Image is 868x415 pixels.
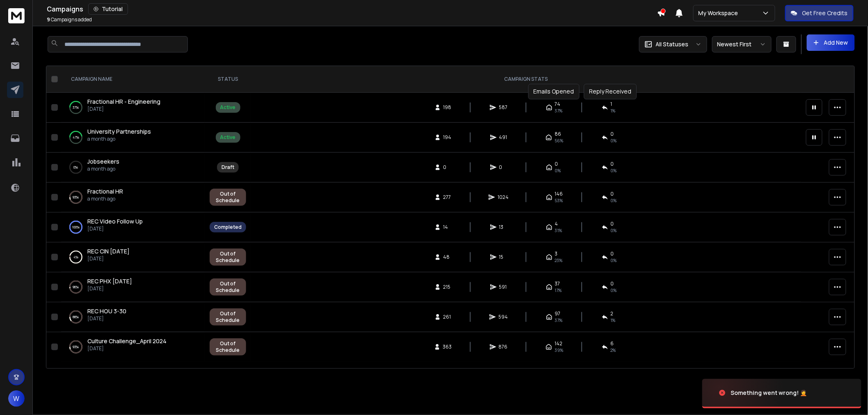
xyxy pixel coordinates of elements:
div: Draft [222,164,234,171]
p: 47 % [73,133,79,141]
a: REC HOU 3-30 [87,307,126,315]
img: image [702,371,784,415]
span: Culture Challenge_April 2024 [87,337,167,345]
span: 15 [499,254,507,260]
span: 591 [499,284,507,290]
div: Reply Received [584,84,637,99]
span: 594 [498,314,508,320]
span: 876 [499,344,508,350]
td: 88%REC HOU 3-30[DATE] [61,302,205,332]
span: 6 [611,340,614,347]
p: 4 % [73,253,78,261]
div: Out of Schedule [214,340,242,353]
span: 31 % [555,227,562,234]
p: [DATE] [87,345,167,352]
span: 56 % [555,137,563,144]
span: 0 % [611,137,617,144]
span: 97 [555,310,561,317]
span: Fractional HR - Engineering [87,98,160,105]
p: 93 % [73,193,79,201]
span: 587 [499,104,507,111]
span: 2 % [611,347,616,353]
th: CAMPAIGN STATS [251,66,801,93]
span: 2 [611,310,614,317]
span: 37 [555,280,560,287]
span: 0 [611,131,614,137]
div: Active [220,134,236,141]
div: Completed [214,224,242,230]
button: W [8,390,25,407]
span: 1 % [611,317,616,324]
a: Culture Challenge_April 2024 [87,337,167,345]
div: Out of Schedule [214,191,242,204]
button: Get Free Credits [785,5,854,21]
span: 0 % [611,287,617,294]
a: Fractional HR - Engineering [87,98,160,106]
span: REC HOU 3-30 [87,307,126,315]
p: a month ago [87,136,151,142]
th: CAMPAIGN NAME [61,66,205,93]
td: 47%University Partnershipsa month ago [61,123,205,153]
span: 86 [555,131,561,137]
div: Out of Schedule [214,280,242,294]
p: [DATE] [87,315,126,322]
span: 0% [611,167,617,174]
td: 100%REC Video Follow Up[DATE] [61,212,205,242]
p: a month ago [87,166,119,172]
span: 0 % [611,227,617,234]
span: 0 [611,221,614,227]
span: 13 [499,224,507,230]
a: REC PHX [DATE] [87,277,132,285]
p: 93 % [73,343,79,351]
span: 3 [555,251,558,257]
span: 14 [443,224,452,230]
td: 37%Fractional HR - Engineering[DATE] [61,93,205,123]
p: 100 % [72,223,80,231]
span: 215 [443,284,452,290]
a: University Partnerships [87,128,151,136]
span: 363 [443,344,452,350]
a: REC CIN [DATE] [87,247,130,255]
span: 0 [611,251,614,257]
p: All Statuses [656,40,689,48]
span: 23 % [555,257,563,264]
span: 198 [443,104,452,111]
p: Get Free Credits [802,9,848,17]
td: 4%REC CIN [DATE][DATE] [61,242,205,272]
span: Jobseekers [87,157,119,165]
span: 37 % [555,317,563,324]
button: Add New [807,34,855,51]
div: Something went wrong! 🤦 [731,389,807,397]
span: 261 [443,314,452,320]
th: STATUS [205,66,251,93]
span: 0 [611,191,614,197]
span: 0 [611,280,614,287]
span: 53 % [555,197,563,204]
span: Fractional HR [87,187,123,195]
p: Campaigns added [47,16,92,23]
span: 1024 [498,194,509,201]
span: 1 [611,101,612,107]
p: [DATE] [87,255,130,262]
td: 93%Culture Challenge_April 2024[DATE] [61,332,205,362]
button: Newest First [712,36,772,52]
div: Out of Schedule [214,310,242,324]
p: a month ago [87,196,123,202]
span: 9 [47,16,50,23]
span: 48 [443,254,452,260]
p: 37 % [73,103,79,112]
span: 74 [555,101,561,107]
p: 0 % [74,163,78,171]
span: 4 [555,221,558,227]
span: REC PHX [DATE] [87,277,132,285]
span: 37 % [555,107,563,114]
span: 0% [555,167,561,174]
td: 0%Jobseekersa month ago [61,153,205,182]
a: REC Video Follow Up [87,217,143,226]
span: 0 [611,161,614,167]
span: 142 [555,340,562,347]
button: Tutorial [88,3,128,15]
